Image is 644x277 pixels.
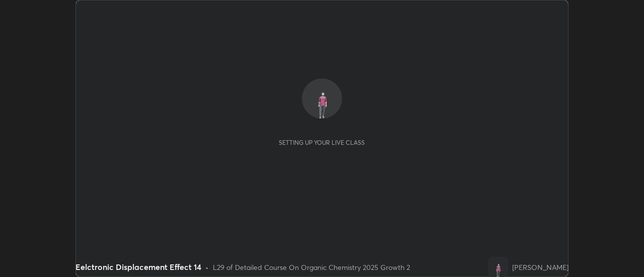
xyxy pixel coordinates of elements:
[205,262,209,272] div: •
[75,261,201,273] div: Eelctronic Displacement Effect 14
[512,262,569,272] div: [PERSON_NAME]
[279,139,365,146] div: Setting up your live class
[213,262,410,272] div: L29 of Detailed Course On Organic Chemistry 2025 Growth 2
[302,78,342,119] img: 807bcb3d27944c288ab7064a26e4c203.png
[488,257,508,277] img: 807bcb3d27944c288ab7064a26e4c203.png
